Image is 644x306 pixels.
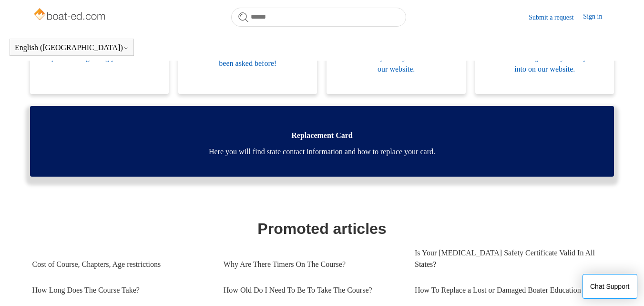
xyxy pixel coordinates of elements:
[415,240,606,277] a: Is Your [MEDICAL_DATA] Safety Certificate Valid In All States?
[44,130,600,141] span: Replacement Card
[583,274,637,299] button: Chat Support
[32,6,108,25] img: Boat-Ed Help Center home page
[224,277,400,303] a: How Old Do I Need To Be To Take The Course?
[529,12,583,22] a: Submit a request
[32,217,612,240] h1: Promoted articles
[15,43,129,52] button: English ([GEOGRAPHIC_DATA])
[415,277,606,303] a: How To Replace a Lost or Damaged Boater Education Card
[583,11,612,23] a: Sign in
[32,252,209,277] a: Cost of Course, Chapters, Age restrictions
[32,277,209,303] a: How Long Does The Course Take?
[44,146,600,158] span: Here you will find state contact information and how to replace your card.
[231,8,406,27] input: Search
[224,252,400,277] a: Why Are There Timers On The Course?
[30,106,614,177] a: Replacement Card Here you will find state contact information and how to replace your card.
